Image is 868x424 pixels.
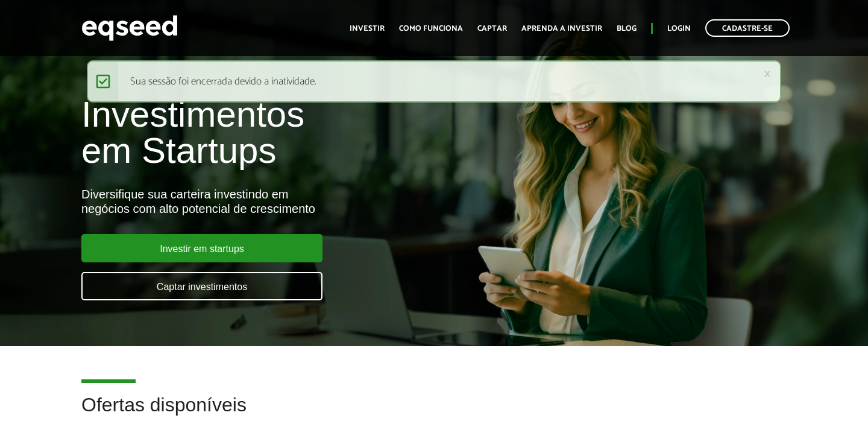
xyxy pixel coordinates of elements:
a: Login [667,25,691,33]
a: × [764,68,771,80]
div: Diversifique sua carteira investindo em negócios com alto potencial de crescimento [81,187,497,216]
a: Como funciona [399,25,463,33]
a: Captar [477,25,507,33]
h1: Investimentos em Startups [81,97,497,169]
a: Blog [617,25,637,33]
a: Investir [350,25,385,33]
img: EqSeed [81,12,178,44]
a: Aprenda a investir [521,25,602,33]
a: Cadastre-se [705,19,790,37]
div: Sua sessão foi encerrada devido a inatividade. [87,60,781,103]
a: Investir em startups [81,234,322,262]
a: Captar investimentos [81,272,322,300]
